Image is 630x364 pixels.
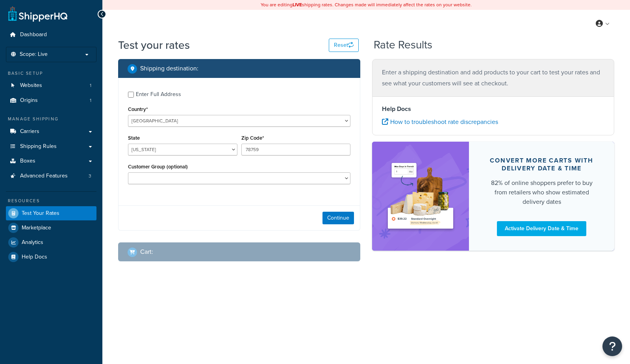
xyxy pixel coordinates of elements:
a: How to troubleshoot rate discrepancies [382,117,498,126]
span: Help Docs [22,254,47,261]
span: Websites [20,82,42,89]
label: Zip Code* [241,135,264,141]
span: Carriers [20,128,39,135]
li: Advanced Features [6,169,96,183]
a: Dashboard [6,28,96,42]
a: Analytics [6,235,96,249]
h2: Cart : [140,248,153,255]
a: Marketplace [6,221,96,235]
span: Boxes [20,158,35,164]
div: Basic Setup [6,70,96,77]
label: Country* [128,106,148,112]
li: Origins [6,93,96,108]
div: Convert more carts with delivery date & time [488,157,595,172]
label: State [128,135,140,141]
span: Marketplace [22,225,51,231]
a: Help Docs [6,250,96,264]
a: Activate Delivery Date & Time [497,221,586,236]
button: Continue [322,212,354,224]
p: Enter a shipping destination and add products to your cart to test your rates and see what your c... [382,67,604,89]
span: Test Your Rates [22,210,59,217]
span: 1 [90,82,91,89]
span: Dashboard [20,31,47,38]
a: Carriers [6,124,96,139]
h1: Test your rates [118,37,190,53]
input: Enter Full Address [128,92,134,98]
div: 82% of online shoppers prefer to buy from retailers who show estimated delivery dates [488,178,595,207]
a: Test Your Rates [6,206,96,220]
button: Reset [329,39,359,52]
span: 1 [90,97,91,104]
button: Open Resource Center [602,336,622,356]
span: Advanced Features [20,173,68,179]
a: Shipping Rules [6,139,96,154]
b: LIVE [293,1,302,8]
div: Manage Shipping [6,116,96,122]
span: 3 [89,173,91,179]
a: Websites1 [6,78,96,93]
span: Origins [20,97,38,104]
h4: Help Docs [382,104,604,114]
img: feature-image-ddt-36eae7f7280da8017bfb280eaccd9c446f90b1fe08728e4019434db127062ab4.png [384,153,457,239]
a: Advanced Features3 [6,169,96,183]
div: Resources [6,198,96,204]
label: Customer Group (optional) [128,164,188,170]
div: Enter Full Address [136,89,181,100]
span: Shipping Rules [20,143,57,150]
h2: Shipping destination : [140,65,198,72]
span: Scope: Live [20,51,48,58]
a: Boxes [6,154,96,168]
a: Origins1 [6,93,96,108]
span: Analytics [22,239,43,246]
li: Websites [6,78,96,93]
h2: Rate Results [374,39,432,51]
